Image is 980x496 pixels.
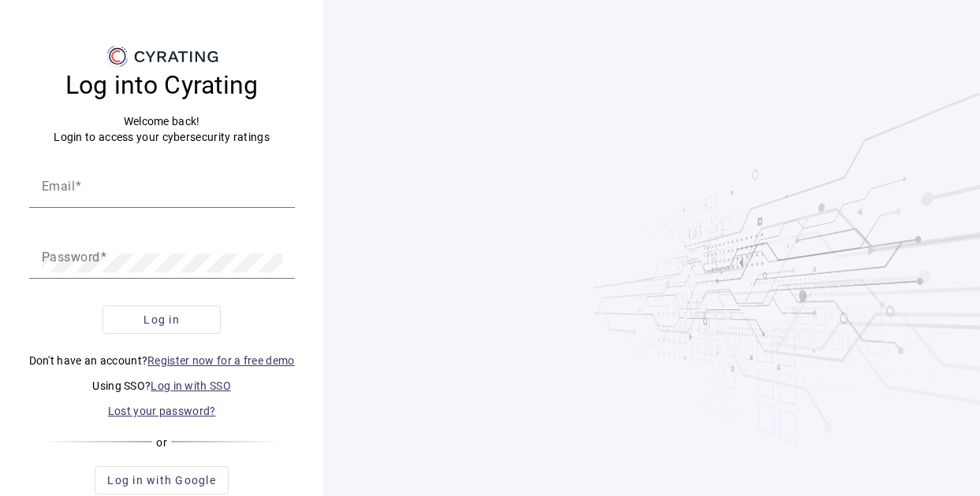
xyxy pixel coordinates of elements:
span: Log in with Google [107,472,216,488]
div: or [41,435,283,450]
a: Register now for a free demo [147,354,294,367]
p: Welcome back! Login to access your cybersecurity ratings [29,113,295,145]
mat-label: Email [42,179,76,194]
a: Log in with SSO [151,379,231,392]
a: Lost your password? [108,405,216,417]
mat-label: Password [42,250,100,265]
g: CYRATING [134,51,218,62]
button: Log in [102,305,221,334]
span: Log in [143,312,180,328]
h3: Log into Cyrating [29,69,295,101]
p: Using SSO? [29,378,295,394]
button: Log in with Google [95,466,229,494]
p: Don't have an account? [29,353,295,368]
